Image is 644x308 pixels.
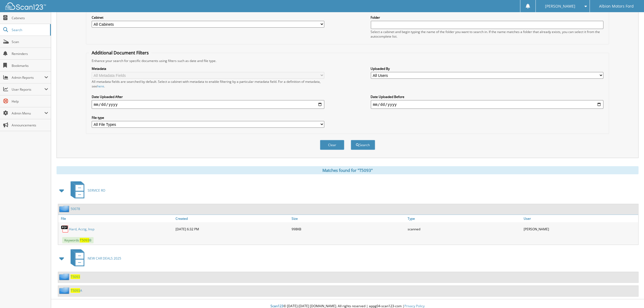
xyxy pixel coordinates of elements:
iframe: Chat Widget [617,282,644,308]
div: Enhance your search for specific documents using filters such as date and file type. [89,58,606,63]
span: Albion Motors Ford [599,5,634,8]
img: folder2.png [59,205,71,212]
a: File [58,215,174,222]
a: T5093A [71,288,82,293]
div: [PERSON_NAME] [522,224,638,234]
span: Admin Menu [12,111,44,116]
span: Scan [12,40,48,44]
a: NEW CAR DEALS 2025 [67,248,121,269]
label: Cabinet [92,15,325,20]
span: Admin Reports [12,75,44,80]
span: Reminders [12,51,48,56]
label: File type [92,115,325,120]
div: 998KB [290,224,406,234]
span: SERVICE RO [88,188,105,193]
a: Size [290,215,406,222]
span: Cabinets [12,16,48,20]
div: Select a cabinet and begin typing the name of the folder you want to search in. If the name match... [371,30,604,39]
label: Date Uploaded Before [371,94,604,99]
span: T5093 [71,288,80,293]
div: All metadata fields are searched by default. Select a cabinet with metadata to enable filtering b... [92,79,325,89]
a: Type [406,215,522,222]
a: T5093 [71,274,80,279]
span: Bookmarks [12,63,48,68]
span: NEW CAR DEALS 2025 [88,256,121,261]
a: User [522,215,638,222]
img: scan123-logo-white.svg [5,2,46,10]
legend: Additional Document Filters [89,50,151,56]
a: Created [174,215,290,222]
img: folder2.png [59,287,71,294]
span: Keywords: B [62,237,94,243]
span: Help [12,99,48,104]
a: Hard, Acctg, Insp [69,227,94,231]
div: [DATE] 6:32 PM [174,224,290,234]
span: T5093 [80,238,89,243]
span: User Reports [12,87,44,92]
input: start [92,100,325,109]
a: here [97,84,104,89]
a: 50078 [71,207,80,211]
span: Search [12,28,47,32]
label: Date Uploaded After [92,94,325,99]
label: Uploaded By [371,66,604,71]
span: [PERSON_NAME] [545,5,575,8]
a: SERVICE RO [67,180,105,201]
button: Clear [320,140,344,150]
img: folder2.png [59,273,71,280]
label: Folder [371,15,604,20]
span: Announcements [12,123,48,127]
div: Matches found for "T5093" [57,166,639,174]
input: end [371,100,604,109]
label: Metadata [92,66,325,71]
button: Search [351,140,375,150]
div: scanned [406,224,522,234]
img: PDF.png [61,225,69,233]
